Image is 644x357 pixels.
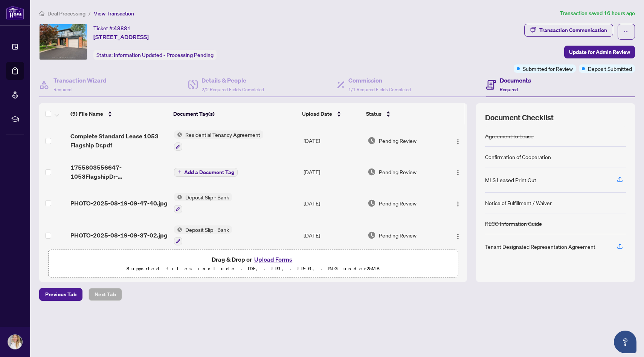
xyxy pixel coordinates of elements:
button: Logo [452,166,464,178]
button: Logo [452,135,464,147]
span: View Transaction [94,10,134,17]
span: Submitted for Review [523,64,573,73]
div: MLS Leased Print Out [485,176,536,184]
span: Pending Review [379,231,417,239]
span: 48881 [114,25,131,32]
th: Document Tag(s) [170,103,299,124]
button: Transaction Communication [524,24,613,37]
span: Deposit Slip - Bank [182,225,232,234]
img: Status Icon [174,225,182,234]
td: [DATE] [301,187,365,219]
li: / [89,9,91,18]
button: Previous Tab [39,288,82,301]
span: Add a Document Tag [184,170,234,175]
button: Update for Admin Review [564,46,635,58]
h4: Details & People [201,76,264,85]
button: Add a Document Tag [174,167,238,177]
img: Status Icon [174,193,182,201]
span: Drag & Drop orUpload FormsSupported files include .PDF, .JPG, .JPEG, .PNG under25MB [49,250,458,278]
span: [STREET_ADDRESS] [93,32,149,41]
div: Transaction Communication [539,24,607,36]
span: (9) File Name [70,110,103,118]
span: Deposit Slip - Bank [182,193,232,201]
img: Document Status [368,231,376,239]
button: Next Tab [89,288,122,301]
span: Required [53,87,72,92]
span: Complete Standard Lease 1053 Flagship Dr.pdf [70,132,168,150]
div: Status: [93,50,217,60]
span: Upload Date [302,110,332,118]
th: (9) File Name [67,103,171,124]
span: ellipsis [624,29,629,34]
img: Document Status [368,136,376,145]
span: 2/2 Required Fields Completed [201,87,264,92]
span: Previous Tab [45,288,76,300]
div: Tenant Designated Representation Agreement [485,242,595,251]
img: logo [6,6,24,20]
img: Logo [455,201,461,207]
span: Information Updated - Processing Pending [114,52,214,58]
span: Required [500,87,518,92]
span: home [39,11,44,16]
span: 1755803556647-1053FlagshipDr-depositreceipt1.pdf [70,163,168,181]
button: Open asap [614,331,636,353]
span: Pending Review [379,168,417,176]
span: Pending Review [379,136,417,145]
img: Document Status [368,168,376,176]
th: Status [363,103,443,124]
span: Deal Processing [47,10,85,17]
h4: Transaction Wizard [53,76,107,85]
div: Notice of Fulfillment / Waiver [485,199,552,207]
div: Agreement to Lease [485,132,534,140]
td: [DATE] [301,124,365,157]
button: Status IconDeposit Slip - Bank [174,225,232,246]
button: Add a Document Tag [174,168,238,177]
span: PHOTO-2025-08-19-09-47-40.jpg [70,199,168,208]
span: Status [366,110,382,118]
img: Profile Icon [8,335,22,349]
button: Status IconResidential Tenancy Agreement [174,130,263,151]
th: Upload Date [299,103,363,124]
img: Document Status [368,199,376,207]
img: Status Icon [174,130,182,139]
img: Logo [455,139,461,145]
article: Transaction saved 16 hours ago [560,9,635,18]
span: Residential Tenancy Agreement [182,130,263,139]
button: Logo [452,197,464,209]
div: Confirmation of Cooperation [485,153,551,161]
td: [DATE] [301,219,365,252]
h4: Documents [500,76,531,85]
button: Logo [452,229,464,241]
img: Logo [455,170,461,176]
span: PHOTO-2025-08-19-09-37-02.jpg [70,231,168,240]
button: Status IconDeposit Slip - Bank [174,193,232,213]
span: Deposit Submitted [588,64,632,73]
td: [DATE] [301,157,365,187]
span: Pending Review [379,199,417,207]
span: Drag & Drop or [212,254,295,264]
span: plus [177,170,181,174]
div: RECO Information Guide [485,219,542,228]
p: Supported files include .PDF, .JPG, .JPEG, .PNG under 25 MB [53,264,453,273]
button: Upload Forms [252,254,295,264]
div: Ticket #: [93,24,131,32]
h4: Commission [348,76,411,85]
span: Document Checklist [485,112,554,123]
img: IMG-W12324926_1.jpg [40,24,87,60]
span: Update for Admin Review [569,46,630,58]
span: 1/1 Required Fields Completed [348,87,411,92]
img: Logo [455,233,461,239]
